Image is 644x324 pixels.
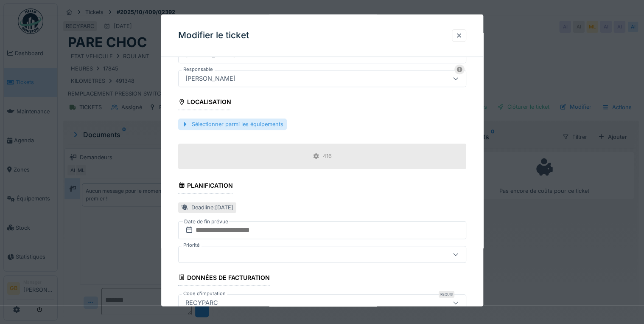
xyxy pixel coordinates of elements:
[182,298,221,307] div: RECYPARC
[182,74,239,83] div: [PERSON_NAME]
[178,179,233,194] div: Planification
[183,217,229,226] label: Date de fin prévue
[182,242,202,249] label: Priorité
[178,271,270,286] div: Données de facturation
[439,291,454,298] div: Requis
[182,66,215,73] label: Responsable
[323,152,332,161] div: 416
[182,290,227,297] label: Code d'imputation
[191,203,233,211] div: Deadline : [DATE]
[178,96,232,110] div: Localisation
[178,30,249,41] h3: Modifier le ticket
[182,50,239,59] div: [PERSON_NAME]
[178,118,287,130] div: Sélectionner parmi les équipements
